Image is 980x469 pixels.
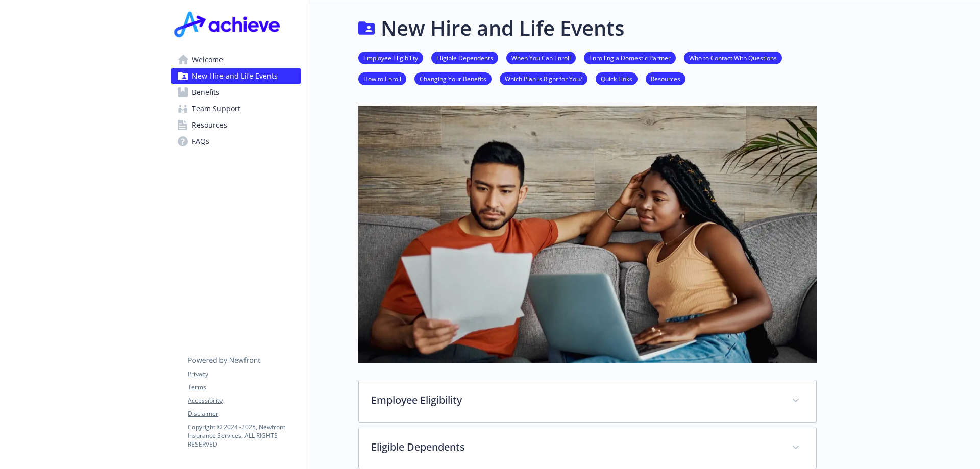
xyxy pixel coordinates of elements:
[584,53,676,62] a: Enrolling a Domestic Partner
[192,68,278,84] span: New Hire and Life Events
[371,439,779,455] p: Eligible Dependents
[192,52,223,68] span: Welcome
[192,117,227,133] span: Resources
[684,53,782,62] a: Who to Contact With Questions
[171,52,301,68] a: Welcome
[171,117,301,133] a: Resources
[596,73,638,83] a: Quick Links
[381,13,624,43] h1: New Hire and Life Events
[188,383,300,392] a: Terms
[358,73,406,83] a: How to Enroll
[188,369,300,379] a: Privacy
[192,101,240,117] span: Team Support
[188,423,300,449] p: Copyright © 2024 - 2025 , Newfront Insurance Services, ALL RIGHTS RESERVED
[358,53,423,62] a: Employee Eligibility
[192,84,219,101] span: Benefits
[188,409,300,418] a: Disclaimer
[171,84,301,101] a: Benefits
[371,392,779,408] p: Employee Eligibility
[414,73,492,83] a: Changing Your Benefits
[646,73,685,83] a: Resources
[500,73,587,83] a: Which Plan is Right for You?
[171,133,301,150] a: FAQs
[192,133,209,150] span: FAQs
[359,427,816,469] div: Eligible Dependents
[358,106,817,363] img: new hire page banner
[171,68,301,84] a: New Hire and Life Events
[359,380,816,422] div: Employee Eligibility
[171,101,301,117] a: Team Support
[188,396,300,405] a: Accessibility
[506,53,576,62] a: When You Can Enroll
[431,53,498,62] a: Eligible Dependents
